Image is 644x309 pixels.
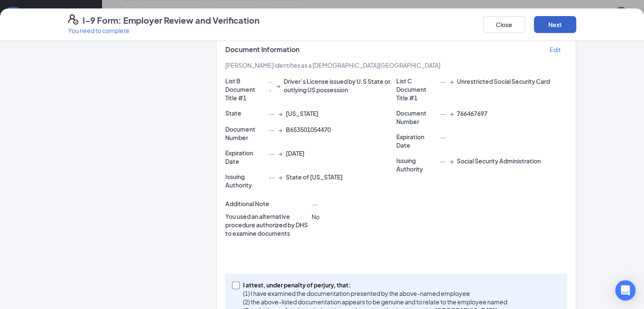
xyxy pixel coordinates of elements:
p: Issuing Authority [396,156,436,173]
span: [DATE] [285,149,304,157]
p: Expiration Date [396,132,436,149]
span: → [278,109,282,118]
span: [US_STATE] [285,109,318,118]
p: List C Document Title #1 [396,77,436,102]
span: -- [439,133,445,141]
p: Expiration Date [225,149,265,166]
p: I attest, under penalty of perjury, that: [243,281,507,289]
p: Issuing Authority [225,172,265,189]
span: → [449,77,453,86]
span: B653501054470 [285,125,330,134]
span: Unrestricted Social Security Card [456,77,550,86]
span: → [278,173,282,181]
span: → [278,125,282,134]
span: -- [311,200,317,208]
span: -- [268,149,274,157]
span: → [449,109,453,118]
p: You used an alternative procedure authorized by DHS to examine documents [225,212,308,237]
span: Document Information [225,45,299,54]
button: Close [483,16,525,33]
span: -- [268,173,274,181]
p: List B Document Title #1 [225,77,265,102]
span: 766467697 [456,109,487,118]
span: Social Security Administration [456,157,540,165]
p: You need to complete [68,26,260,35]
span: → [278,149,282,157]
p: Additional Note [225,199,308,208]
span: -- [439,77,445,86]
span: -- [439,157,445,165]
p: Document Number [396,109,436,126]
p: (2) the above-listed documentation appears to be genuine and to relate to the employee named [243,298,507,306]
p: Document Number [225,125,265,142]
svg: FormI9EVerifyIcon [68,14,78,25]
h4: I-9 Form: Employer Review and Verification [83,14,260,26]
p: (1) I have examined the documentation presented by the above-named employee [243,289,507,298]
span: -- [268,77,272,94]
span: -- [268,125,274,134]
span: No [311,213,319,221]
div: Open Intercom Messenger [615,280,636,301]
span: -- [268,109,274,118]
span: → [276,81,280,90]
span: State of [US_STATE] [285,173,342,181]
p: Edit [549,45,560,54]
span: → [449,157,453,165]
span: Driver’s License issued by U.S State or outlying US possession [284,77,396,94]
button: Next [534,16,576,33]
span: -- [439,109,445,118]
span: [PERSON_NAME] identifies as a [DEMOGRAPHIC_DATA][GEOGRAPHIC_DATA] [225,61,440,69]
p: State [225,109,265,117]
